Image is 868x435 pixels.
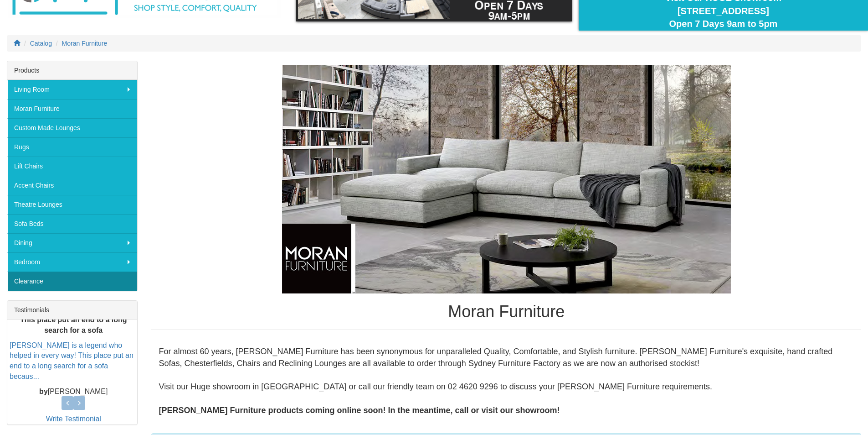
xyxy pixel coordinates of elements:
[7,176,137,195] a: Accent Chairs
[7,99,137,118] a: Moran Furniture
[151,339,861,424] div: For almost 60 years, [PERSON_NAME] Furniture has been synonymous for unparalleled Quality, Comfor...
[39,388,48,395] b: by
[7,301,137,320] div: Testimonials
[159,406,560,415] b: [PERSON_NAME] Furniture products coming online soon! In the meantime, call or visit our showroom!
[151,303,861,321] h1: Moran Furniture
[20,316,127,334] b: This place put an end to a long search for a sofa
[10,387,137,397] p: [PERSON_NAME]
[7,252,137,272] a: Bedroom
[7,118,137,137] a: Custom Made Lounges
[7,137,137,157] a: Rugs
[7,272,137,291] a: Clearance
[7,157,137,176] a: Lift Chairs
[282,65,731,293] img: Moran Furniture
[7,80,137,99] a: Living Room
[62,40,108,47] a: Moran Furniture
[46,415,101,423] a: Write Testimonial
[7,233,137,252] a: Dining
[7,61,137,80] div: Products
[7,214,137,233] a: Sofa Beds
[10,341,134,381] a: [PERSON_NAME] is a legend who helped in every way! This place put an end to a long search for a s...
[30,40,52,47] a: Catalog
[7,195,137,214] a: Theatre Lounges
